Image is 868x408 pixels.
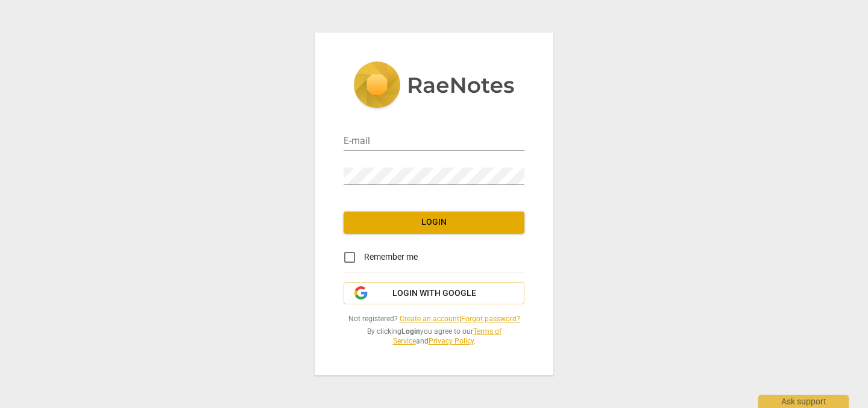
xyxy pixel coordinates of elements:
b: Login [401,327,420,336]
span: Login with Google [392,287,476,300]
img: 5ac2273c67554f335776073100b6d88f.svg [353,61,515,111]
span: Not registered? | [344,314,524,324]
span: By clicking you agree to our and . [344,327,524,347]
span: Remember me [364,251,418,263]
a: Create an account [400,315,459,323]
a: Terms of Service [393,327,502,346]
a: Privacy Policy [429,337,474,345]
button: Login with Google [344,282,524,305]
button: Login [344,212,524,233]
span: Login [353,216,515,228]
div: Ask support [758,395,849,408]
a: Forgot password? [461,315,520,323]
